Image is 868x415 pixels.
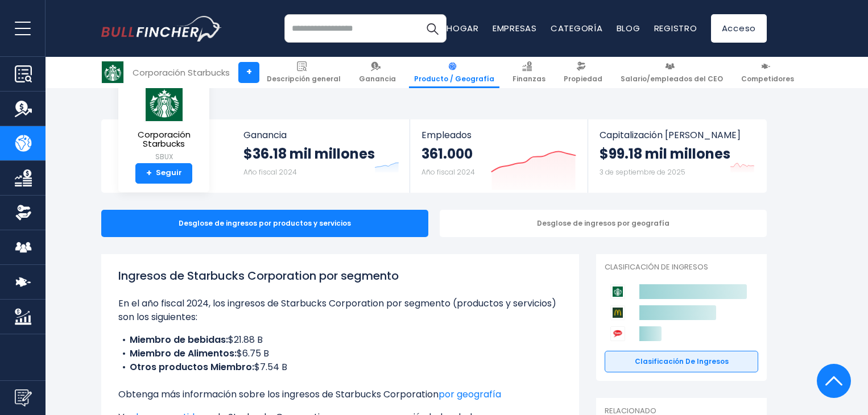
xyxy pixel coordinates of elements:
a: Producto / Geografía [409,57,499,88]
font: Seguir [156,167,182,178]
font: Descripción general [267,74,341,84]
font: Acceso [722,22,757,34]
a: Registro [654,22,697,34]
font: Miembro de Alimentos: [130,347,237,360]
a: Hogar [447,22,479,34]
a: Ir a la página de inicio [101,16,222,42]
button: Buscar [418,14,447,43]
a: Clasificación de ingresos [605,351,758,372]
font: 3 de septiembre de 2025 [600,167,685,177]
font: $21.88 B [228,333,263,346]
font: Empleados [421,128,472,142]
font: Clasificación de ingresos [635,356,729,366]
font: Capitalización [PERSON_NAME] [600,128,741,142]
img: logotipo del camachuelo [101,16,222,42]
font: Corporación Starbucks [138,128,191,150]
font: En el año fiscal 2024, los ingresos de Starbucks Corporation por segmento (productos y servicios)... [118,297,556,323]
a: Ganancia $36.18 mil millones Año fiscal 2024 [232,119,410,193]
font: Clasificación de ingresos [605,262,708,272]
img: Logotipo de la competencia de Yum! Brands [610,326,625,341]
font: Propiedad [564,74,602,84]
font: Finanzas [512,74,545,84]
a: Capitalización [PERSON_NAME] $99.18 mil millones 3 de septiembre de 2025 [588,119,766,193]
a: por geografía [439,388,501,401]
font: Ganancia [359,74,396,84]
font: Otros productos Miembro: [130,360,254,374]
a: Blog [617,22,640,34]
font: + [146,167,152,180]
img: Logotipo de SBUX [102,61,123,83]
font: + [246,65,252,78]
font: $99.18 mil millones [600,144,730,163]
font: 361.000 [421,144,473,163]
font: Ganancia [243,128,287,142]
font: Ingresos de Starbucks Corporation por segmento [118,268,399,284]
font: Año fiscal 2024 [421,167,475,177]
font: SBUX [155,152,173,161]
img: Logotipo de la competencia de McDonald's Corporation [610,305,625,320]
font: Año fiscal 2024 [243,167,297,177]
img: Logotipo de la competencia de Starbucks Corporation [610,284,625,299]
img: Logotipo de SBUX [144,84,184,122]
a: Finanzas [507,57,551,88]
a: Empleados 361.000 Año fiscal 2024 [410,119,587,193]
font: Obtenga más información sobre los ingresos de Starbucks Corporation [118,388,439,401]
img: Propiedad [15,204,32,221]
font: Producto / Geografía [414,74,494,84]
a: Acceso [711,14,767,43]
font: Desglose de ingresos por geografía [537,218,669,228]
font: $6.75 B [237,347,269,360]
a: Descripción general [262,57,346,88]
a: Salario/empleados del CEO [615,57,728,88]
font: Miembro de bebidas: [130,333,228,346]
font: $7.54 B [254,360,287,374]
font: $36.18 mil millones [243,144,375,163]
a: Categoría [551,22,603,34]
font: Desglose de ingresos por productos y servicios [179,218,351,228]
a: Competidores [736,57,799,88]
font: Competidores [741,74,794,84]
font: Corporación Starbucks [133,67,230,78]
a: Empresas [493,22,537,34]
font: Salario/empleados del CEO [621,74,723,84]
a: Ganancia [354,57,401,88]
a: Corporación Starbucks SBUX [127,83,201,163]
a: +Seguir [135,163,192,184]
a: + [238,62,259,83]
a: Propiedad [559,57,607,88]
